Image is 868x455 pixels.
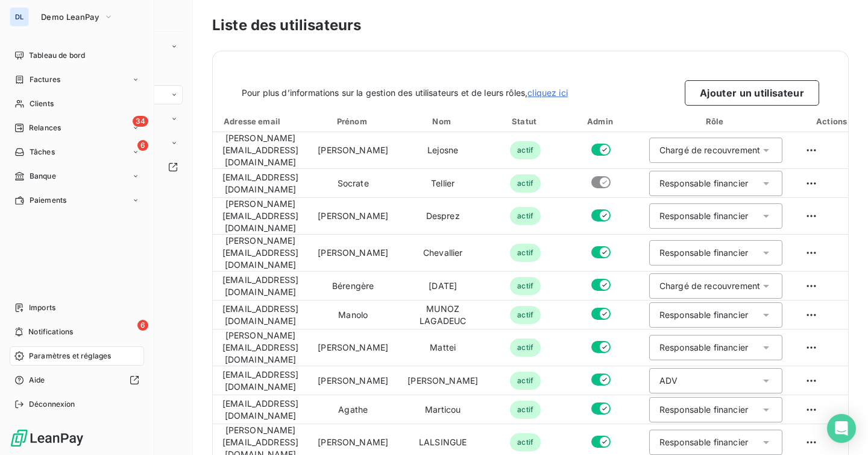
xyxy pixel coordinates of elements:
[30,98,54,109] span: Clients
[510,141,541,159] span: actif
[308,132,398,169] td: [PERSON_NAME]
[398,301,488,329] td: MUNOZ LAGADEUC
[685,80,819,106] button: Ajouter un utilisateur
[30,171,56,182] span: Banque
[827,414,856,443] div: Open Intercom Messenger
[10,7,29,27] div: DL
[29,399,75,410] span: Déconnexion
[212,14,849,36] h3: Liste des utilisateurs
[308,169,398,198] td: Socrate
[510,244,541,262] span: actif
[398,329,488,366] td: Mattei
[400,115,485,127] div: Nom
[527,87,568,98] a: cliquez ici
[659,342,748,354] div: Responsable financier
[10,371,144,390] a: Aide
[41,12,99,22] span: Demo LeanPay
[398,169,488,198] td: Tellier
[29,302,55,313] span: Imports
[398,198,488,235] td: Desprez
[213,301,308,329] td: [EMAIL_ADDRESS][DOMAIN_NAME]
[308,235,398,272] td: [PERSON_NAME]
[510,174,541,192] span: actif
[398,272,488,301] td: [DATE]
[242,87,568,99] span: Pour plus d’informations sur la gestion des utilisateurs et de leurs rôles,
[488,110,563,132] th: Toggle SortBy
[137,140,148,151] span: 6
[398,366,488,395] td: [PERSON_NAME]
[30,147,55,157] span: Tâches
[137,320,148,331] span: 6
[510,277,541,295] span: actif
[510,372,541,390] span: actif
[29,122,61,133] span: Relances
[510,433,541,451] span: actif
[308,366,398,395] td: [PERSON_NAME]
[398,132,488,169] td: Lejosne
[659,280,760,292] div: Chargé de recouvrement
[133,116,148,127] span: 34
[213,235,308,272] td: [PERSON_NAME][EMAIL_ADDRESS][DOMAIN_NAME]
[213,366,308,395] td: [EMAIL_ADDRESS][DOMAIN_NAME]
[659,375,678,387] div: ADV
[398,395,488,424] td: Marticou
[398,235,488,272] td: Chevallier
[213,132,308,169] td: [PERSON_NAME][EMAIL_ADDRESS][DOMAIN_NAME]
[308,198,398,235] td: [PERSON_NAME]
[659,247,748,259] div: Responsable financier
[642,115,790,127] div: Rôle
[310,115,395,127] div: Prénom
[29,50,85,61] span: Tableau de bord
[28,326,73,337] span: Notifications
[659,436,748,448] div: Responsable financier
[30,195,66,206] span: Paiements
[308,395,398,424] td: Agathe
[213,329,308,366] td: [PERSON_NAME][EMAIL_ADDRESS][DOMAIN_NAME]
[398,110,488,132] th: Toggle SortBy
[213,272,308,301] td: [EMAIL_ADDRESS][DOMAIN_NAME]
[10,428,84,448] img: Logo LeanPay
[29,375,45,386] span: Aide
[213,395,308,424] td: [EMAIL_ADDRESS][DOMAIN_NAME]
[308,272,398,301] td: Bérengère
[308,329,398,366] td: [PERSON_NAME]
[490,115,561,127] div: Statut
[29,351,111,361] span: Paramètres et réglages
[213,198,308,235] td: [PERSON_NAME][EMAIL_ADDRESS][DOMAIN_NAME]
[215,115,306,127] div: Adresse email
[510,339,541,357] span: actif
[659,177,748,189] div: Responsable financier
[213,110,308,132] th: Toggle SortBy
[659,309,748,321] div: Responsable financier
[659,210,748,222] div: Responsable financier
[565,115,637,127] div: Admin
[510,401,541,419] span: actif
[308,301,398,329] td: Manolo
[659,404,748,416] div: Responsable financier
[659,144,760,156] div: Chargé de recouvrement
[308,110,398,132] th: Toggle SortBy
[30,74,60,85] span: Factures
[510,306,541,324] span: actif
[213,169,308,198] td: [EMAIL_ADDRESS][DOMAIN_NAME]
[510,207,541,225] span: actif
